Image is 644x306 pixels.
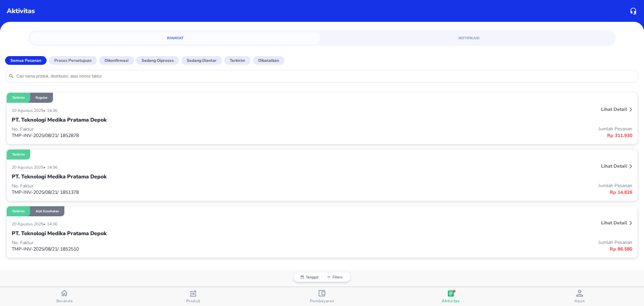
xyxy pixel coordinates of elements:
input: Cari nama produk, distributor, atau nomor faktur [16,74,635,79]
p: Reguler [36,95,48,100]
p: PT. Teknologi Medika Pratama Depok [12,229,107,237]
p: Lihat detail [601,106,627,113]
span: Akun [574,298,585,304]
p: Alat Kesehatan [36,209,59,214]
p: Dibatalkan [258,57,279,63]
p: Sedang diproses [142,57,174,63]
p: TMP-INV-2025/08/21/ 1851378 [12,189,322,195]
p: Proses Persetujuan [54,57,92,63]
p: Lihat detail [601,163,627,169]
p: 20 Agustus 2025 • [12,221,47,227]
button: Filters [322,275,347,279]
button: Produk [129,287,258,306]
p: Rp 86.580 [322,246,632,253]
button: Pembayaran [258,287,386,306]
button: Sedang diantar [181,56,222,65]
button: Semua Pesanan [5,56,47,65]
p: Rp 14.826 [322,189,632,196]
p: TMP-INV-2025/08/21/ 1852878 [12,132,322,139]
span: Notifikasi [328,35,610,41]
a: Notifikasi [324,32,614,44]
a: Riwayat [30,32,320,44]
p: Dikonfirmasi [105,57,128,63]
p: 14:36 [47,221,59,227]
p: 14:36 [47,165,59,170]
p: No. Faktur [12,239,322,246]
p: TMP-INV-2025/08/21/ 1852510 [12,246,322,252]
p: Sedang diantar [187,57,217,63]
p: Aktivitas [7,6,35,16]
p: Terkirim [12,209,25,214]
p: Rp 311.930 [322,132,632,139]
button: Dikonfirmasi [99,56,134,65]
button: Sedang diproses [136,56,179,65]
button: Tanggal [297,275,322,279]
button: Dibatalkan [253,56,284,65]
span: Riwayat [34,35,316,41]
p: Semua Pesanan [10,57,41,63]
button: Terkirim [224,56,251,65]
p: 20 Agustus 2025 • [12,108,47,113]
p: Jumlah Pesanan [322,182,632,189]
p: Lihat detail [601,220,627,226]
button: Akun [515,287,644,306]
span: Beranda [56,298,73,304]
p: No. Faktur [12,126,322,132]
p: 20 Agustus 2025 • [12,165,47,170]
button: Aktivitas [386,287,515,306]
p: PT. Teknologi Medika Pratama Depok [12,116,107,124]
p: Jumlah Pesanan [322,126,632,132]
span: Pembayaran [310,298,334,304]
p: No. Faktur [12,183,322,189]
button: Proses Persetujuan [49,56,97,65]
p: Terkirim [12,152,25,157]
span: Aktivitas [442,298,460,304]
div: simple tabs [28,30,616,44]
p: PT. Teknologi Medika Pratama Depok [12,173,107,181]
p: Terkirim [230,57,245,63]
p: Jumlah Pesanan [322,239,632,246]
span: Produk [186,298,201,304]
p: 14:36 [47,108,59,113]
p: Terkirim [12,95,25,100]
